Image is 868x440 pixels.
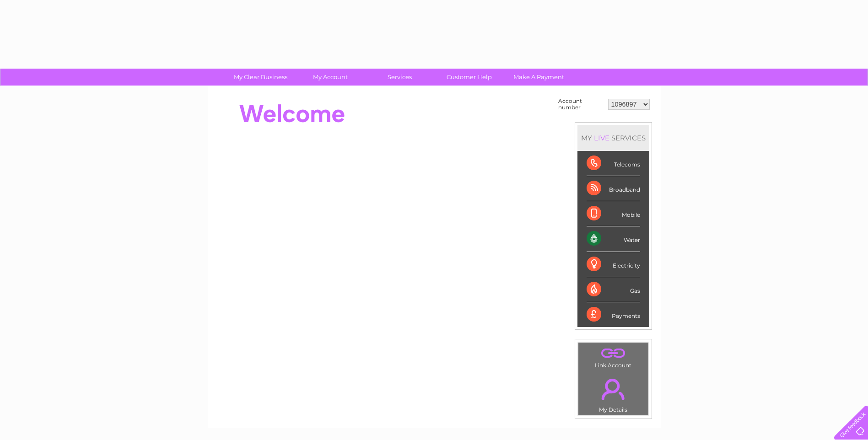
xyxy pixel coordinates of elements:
a: Make A Payment [501,69,577,86]
a: My Clear Business [223,69,298,86]
div: Telecoms [587,151,640,176]
td: My Details [578,371,649,416]
div: Broadband [587,176,640,201]
div: Gas [587,277,640,302]
td: Account number [556,96,606,113]
a: My Account [292,69,368,86]
div: LIVE [592,134,611,142]
div: Payments [587,302,640,327]
a: . [581,345,646,361]
div: Water [587,226,640,252]
div: Electricity [587,252,640,277]
td: Link Account [578,342,649,371]
div: MY SERVICES [577,125,649,151]
div: Mobile [587,201,640,226]
a: . [581,373,646,405]
a: Services [362,69,437,86]
a: Customer Help [431,69,507,86]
